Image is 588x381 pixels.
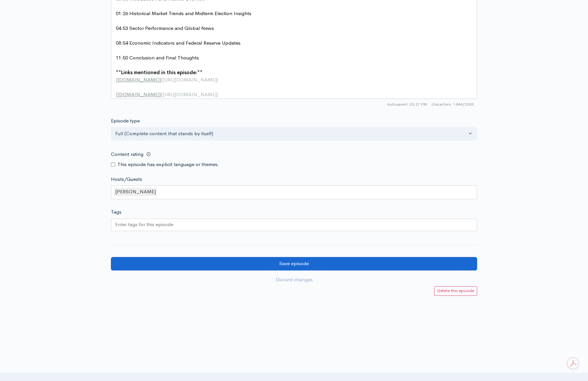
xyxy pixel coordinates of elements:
[159,76,161,83] span: ]
[111,257,477,270] input: Save episode
[163,91,217,97] span: [URL][DOMAIN_NAME]
[121,69,197,75] span: Links mentioned in this episode:
[117,76,159,83] span: [DOMAIN_NAME]
[114,188,157,196] div: [PERSON_NAME]
[111,176,142,183] label: Hosts/Guests
[116,76,117,83] span: [
[163,76,217,83] span: [URL][DOMAIN_NAME]
[217,76,218,83] span: )
[116,54,199,61] span: 11:50 Conclusion and Final Thoughts
[116,10,251,16] span: 01:26 Historical Market Trends and Midterm Election Insights
[117,161,219,168] label: This episode has explicit language or themes.
[116,25,214,31] span: 04:53 Sector Performance and Global News
[161,91,163,97] span: (
[116,91,117,97] span: [
[431,101,474,107] span: 1444/2000
[117,91,159,97] span: [DOMAIN_NAME]
[437,288,474,293] small: Delete this episode
[387,101,427,107] span: Autosaved: 03:27 PM
[161,76,163,83] span: (
[111,117,140,125] label: Episode type
[111,208,121,216] label: Tags
[115,130,467,138] div: Full (Complete content that stands by itself)
[111,127,477,140] button: Full (Complete content that stands by itself)
[116,40,241,46] span: 08:54 Economic Indicators and Federal Reserve Updates
[159,91,161,97] span: ]
[434,286,477,296] a: Delete this episode
[111,273,477,286] a: Discard changes
[115,221,174,228] input: Enter tags for this episode
[217,91,218,97] span: )
[111,148,143,161] label: Content rating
